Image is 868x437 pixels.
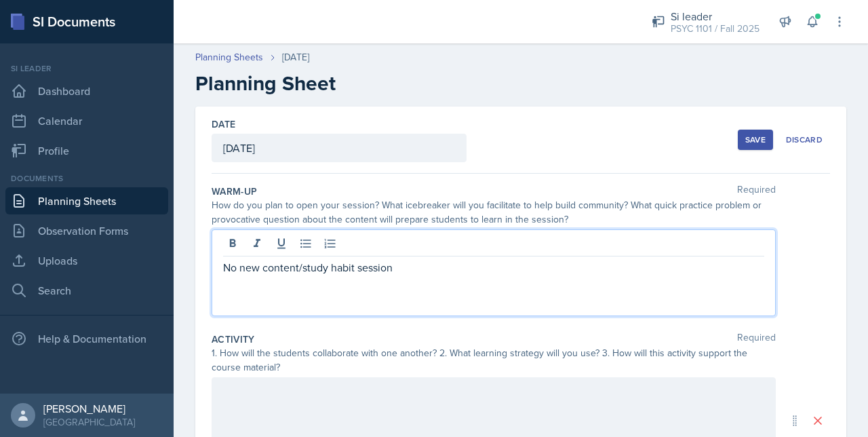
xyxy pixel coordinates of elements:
[737,185,776,198] span: Required
[671,22,759,36] div: PSYC 1101 / Fall 2025
[786,134,823,145] div: Discard
[212,198,776,227] div: How do you plan to open your session? What icebreaker will you facilitate to help build community...
[43,415,135,429] div: [GEOGRAPHIC_DATA]
[223,259,764,275] p: No new content/study habit session
[738,130,773,150] button: Save
[212,185,257,198] label: Warm-Up
[212,332,255,346] label: Activity
[745,134,766,145] div: Save
[5,187,168,214] a: Planning Sheets
[212,346,776,375] div: 1. How will the students collaborate with one another? 2. What learning strategy will you use? 3....
[5,325,168,352] div: Help & Documentation
[195,71,846,96] h2: Planning Sheet
[778,130,830,150] button: Discard
[5,107,168,134] a: Calendar
[282,50,309,64] div: [DATE]
[5,77,168,104] a: Dashboard
[5,137,168,164] a: Profile
[5,62,168,75] div: Si leader
[5,172,168,185] div: Documents
[212,117,235,131] label: Date
[737,332,776,346] span: Required
[671,8,759,24] div: Si leader
[43,402,135,415] div: [PERSON_NAME]
[5,217,168,244] a: Observation Forms
[5,277,168,304] a: Search
[5,247,168,274] a: Uploads
[195,50,263,64] a: Planning Sheets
